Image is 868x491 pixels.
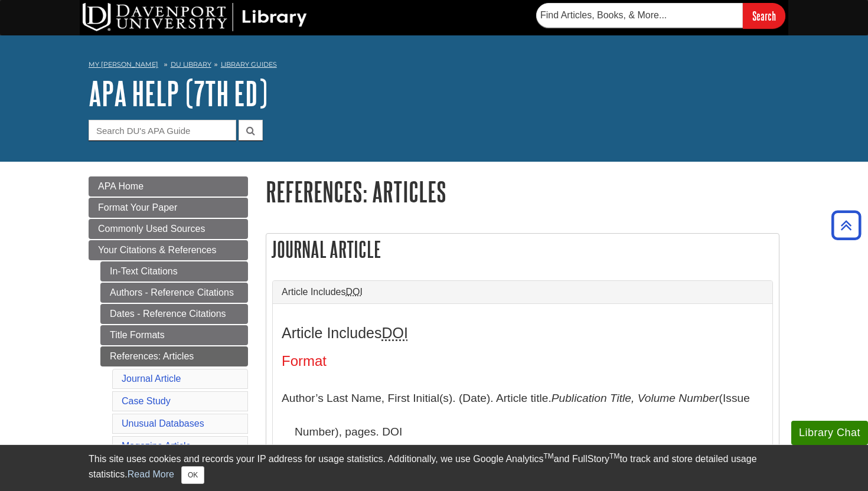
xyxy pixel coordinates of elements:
[536,3,743,28] input: Find Articles, Books, & More...
[128,469,174,479] a: Read More
[552,392,719,404] i: Publication Title, Volume Number
[282,353,763,369] h4: Format
[827,217,865,233] a: Back to Top
[122,396,171,406] a: Case Study
[89,452,779,484] div: This site uses cookies and records your IP address for usage statistics. Additionally, we use Goo...
[122,441,191,451] a: Magazine Article
[346,287,363,297] abbr: Digital Object Identifier. This is the string of numbers associated with a particular article. No...
[98,181,143,191] span: APA Home
[266,176,779,207] h1: References: Articles
[89,57,779,76] nav: breadcrumb
[266,234,779,265] h2: Journal Article
[89,60,158,70] a: My [PERSON_NAME]
[282,325,763,342] h3: Article Includes
[89,75,267,112] a: APA Help (7th Ed)
[98,245,216,255] span: Your Citations & References
[100,346,248,366] a: References: Articles
[89,240,248,260] a: Your Citations & References
[89,219,248,239] a: Commonly Used Sources
[100,325,248,345] a: Title Formats
[609,452,619,460] sup: TM
[89,198,248,218] a: Format Your Paper
[282,287,763,297] a: Article IncludesDOI
[282,381,763,449] p: Author’s Last Name, First Initial(s). (Date). Article title. (Issue Number), pages. DOI
[221,60,277,68] a: Library Guides
[100,304,248,324] a: Dates - Reference Citations
[543,452,553,460] sup: TM
[98,202,177,212] span: Format Your Paper
[536,3,785,28] form: Searches DU Library's articles, books, and more
[743,3,785,28] input: Search
[83,3,307,31] img: DU Library
[791,421,868,445] button: Library Chat
[100,261,248,281] a: In-Text Citations
[100,283,248,303] a: Authors - Reference Citations
[171,60,211,68] a: DU Library
[89,176,248,197] a: APA Home
[122,418,204,428] a: Unusual Databases
[122,374,181,384] a: Journal Article
[181,466,204,484] button: Close
[98,224,205,234] span: Commonly Used Sources
[382,325,408,341] abbr: Digital Object Identifier. This is the string of numbers associated with a particular article. No...
[89,120,236,140] input: Search DU's APA Guide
